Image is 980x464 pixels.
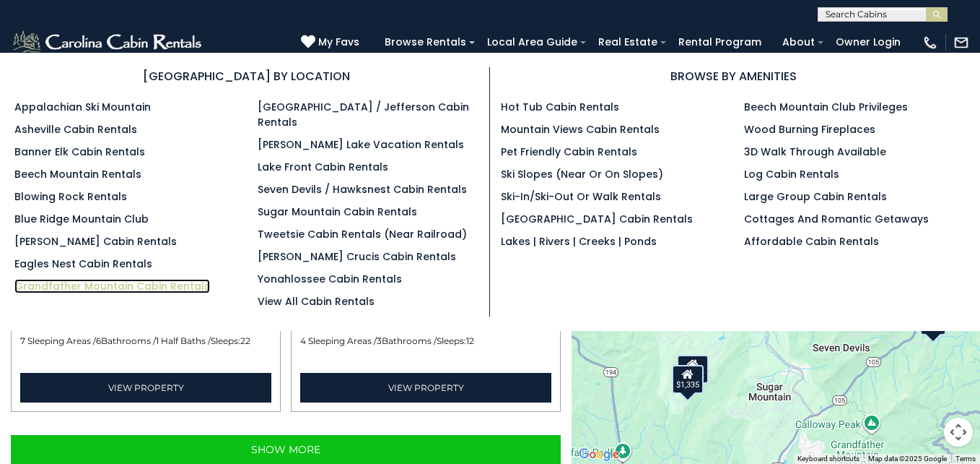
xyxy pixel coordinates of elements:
[258,249,456,264] a: [PERSON_NAME] Crucis Cabin Rentals
[258,227,467,241] a: Tweetsie Cabin Rentals (Near Railroad)
[240,335,250,346] span: 22
[501,167,663,181] a: Ski Slopes (Near or On Slopes)
[377,31,473,53] a: Browse Rentals
[501,122,660,137] a: Mountain Views Cabin Rentals
[501,100,619,114] a: Hot Tub Cabin Rentals
[14,167,141,181] a: Beech Mountain Rentals
[501,67,966,85] h3: BROWSE BY AMENITIES
[300,373,551,403] a: View Property
[744,122,875,137] a: Wood Burning Fireplaces
[953,35,969,51] img: mail-regular-white.png
[744,189,887,204] a: Large Group Cabin Rentals
[868,455,947,463] span: Map data ©2025 Google
[575,445,623,464] a: Open this area in Google Maps (opens a new window)
[14,257,152,271] a: Eagles Nest Cabin Rentals
[96,335,101,346] span: 6
[11,435,561,464] button: Show More
[11,28,206,57] img: White-1-2.png
[258,160,388,174] a: Lake Front Cabin Rentals
[797,454,859,464] button: Keyboard shortcuts
[14,212,149,226] a: Blue Ridge Mountain Club
[258,294,375,309] a: View All Cabin Rentals
[744,100,908,114] a: Beech Mountain Club Privileges
[14,122,137,137] a: Asheville Cabin Rentals
[14,145,145,159] a: Banner Elk Cabin Rentals
[14,234,177,249] a: [PERSON_NAME] Cabin Rentals
[258,205,417,219] a: Sugar Mountain Cabin Rentals
[922,35,938,51] img: phone-regular-white.png
[677,355,709,384] div: $1,072
[744,212,929,226] a: Cottages and Romantic Getaways
[480,31,585,53] a: Local Area Guide
[300,335,551,369] div: Sleeping Areas / Bathrooms / Sleeps:
[300,335,306,346] span: 4
[14,279,210,293] a: Grandfather Mountain Cabin Rentals
[744,167,839,181] a: Log Cabin Rentals
[466,335,474,346] span: 12
[775,31,822,53] a: About
[258,137,464,152] a: [PERSON_NAME] Lake Vacation Rentals
[501,212,693,226] a: [GEOGRAPHIC_DATA] Cabin Rentals
[20,335,25,346] span: 7
[14,67,478,85] h3: [GEOGRAPHIC_DATA] BY LOCATION
[377,335,382,346] span: 3
[14,189,127,204] a: Blowing Rock Rentals
[14,100,151,114] a: Appalachian Ski Mountain
[156,335,211,346] span: 1 Half Baths /
[501,189,661,204] a: Ski-in/Ski-Out or Walk Rentals
[501,145,637,159] a: Pet Friendly Cabin Rentals
[671,31,769,53] a: Rental Program
[20,335,271,369] div: Sleeping Areas / Bathrooms / Sleeps:
[301,35,363,51] a: My Favs
[744,234,879,249] a: Affordable Cabin Rentals
[955,455,976,463] a: Terms (opens in new tab)
[258,272,402,286] a: Yonahlossee Cabin Rentals
[672,365,704,394] div: $1,335
[318,35,359,50] span: My Favs
[501,234,657,249] a: Lakes | Rivers | Creeks | Ponds
[258,182,467,197] a: Seven Devils / Hawksnest Cabin Rentals
[944,418,973,447] button: Map camera controls
[20,373,271,403] a: View Property
[591,31,665,53] a: Real Estate
[828,31,908,53] a: Owner Login
[575,445,623,464] img: Google
[258,100,469,129] a: [GEOGRAPHIC_DATA] / Jefferson Cabin Rentals
[744,145,886,159] a: 3D Walk Through Available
